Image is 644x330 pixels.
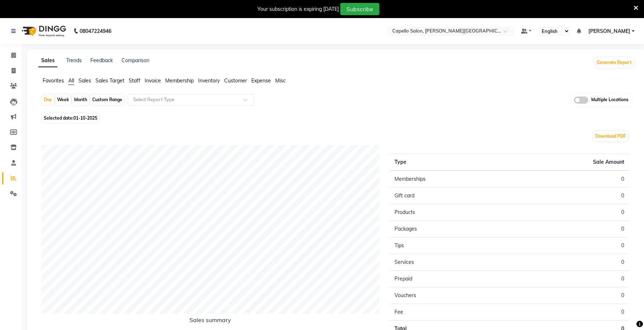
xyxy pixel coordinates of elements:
span: Membership [165,77,194,84]
span: [PERSON_NAME] [588,27,630,35]
td: 0 [509,171,628,188]
th: Sale Amount [509,154,628,171]
button: Subscribe [340,3,379,15]
th: Type [390,154,509,171]
span: Misc [275,77,286,84]
td: Gift card [390,187,509,204]
span: Favorites [43,77,64,84]
td: Services [390,254,509,270]
td: 0 [509,304,628,320]
td: 0 [509,287,628,304]
span: Staff [129,77,140,84]
span: Sales Target [95,77,124,84]
td: 0 [509,237,628,254]
img: logo [18,21,68,41]
span: All [68,77,74,84]
td: Tips [390,237,509,254]
td: Prepaid [390,270,509,287]
td: Packages [390,220,509,237]
td: 0 [509,220,628,237]
td: 0 [509,270,628,287]
td: Fee [390,304,509,320]
td: Products [390,204,509,220]
div: Day [42,95,54,105]
td: Memberships [390,171,509,188]
span: Multiple Locations [591,97,628,104]
span: 01-10-2025 [73,115,97,121]
span: Invoice [145,77,161,84]
a: Sales [38,54,57,67]
td: 0 [509,254,628,270]
span: Customer [224,77,247,84]
td: Vouchers [390,287,509,304]
td: 0 [509,204,628,220]
span: Inventory [198,77,220,84]
div: Custom Range [90,95,124,105]
a: Feedback [90,57,113,64]
button: Download PDF [593,131,628,141]
td: 0 [509,187,628,204]
a: Trends [66,57,82,64]
button: Generate Report [595,57,634,68]
h6: Sales summary [41,317,379,326]
a: Comparison [121,57,149,64]
div: Your subscription is expiring [DATE] [257,5,339,13]
span: Expense [251,77,271,84]
span: Selected date: [42,113,99,123]
div: Week [55,95,71,105]
b: 08047224946 [80,21,111,41]
div: Month [72,95,89,105]
span: Sales [78,77,91,84]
